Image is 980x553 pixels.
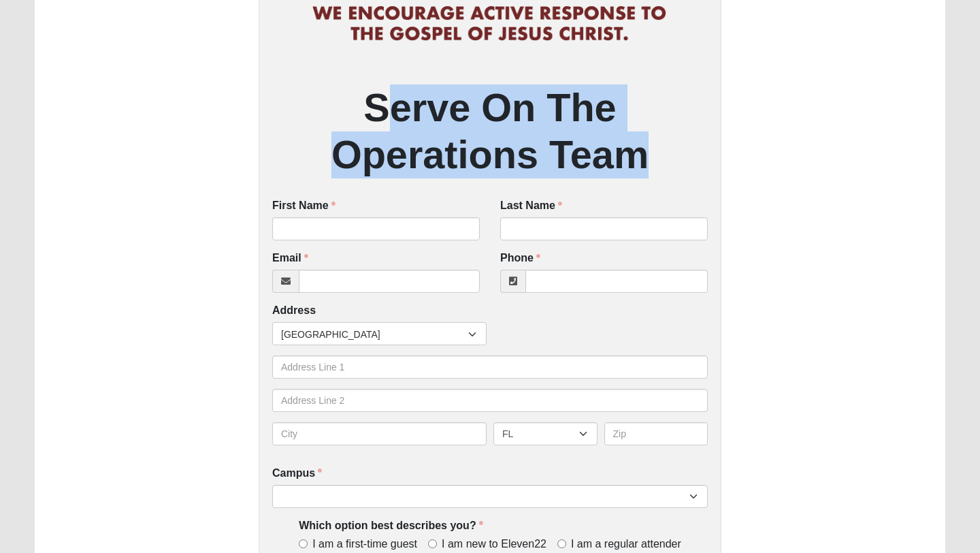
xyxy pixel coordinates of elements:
label: Phone [500,251,540,266]
label: Last Name [500,198,562,214]
input: City [272,422,487,445]
label: Address [272,303,316,319]
span: [GEOGRAPHIC_DATA] [281,323,468,346]
input: Address Line 2 [272,389,708,412]
span: I am a regular attender [571,537,681,552]
label: Campus [272,466,322,481]
label: Which option best describes you? [299,518,483,534]
label: First Name [272,198,336,214]
span: I am new to Eleven22 [442,537,546,552]
input: I am new to Eleven22 [428,539,437,548]
input: I am a first-time guest [299,539,308,548]
input: Zip [604,422,708,445]
input: Address Line 1 [272,355,708,379]
input: I am a regular attender [557,539,566,548]
span: I am a first-time guest [312,537,417,552]
h2: Serve On The Operations Team [272,84,708,178]
label: Email [272,251,308,266]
